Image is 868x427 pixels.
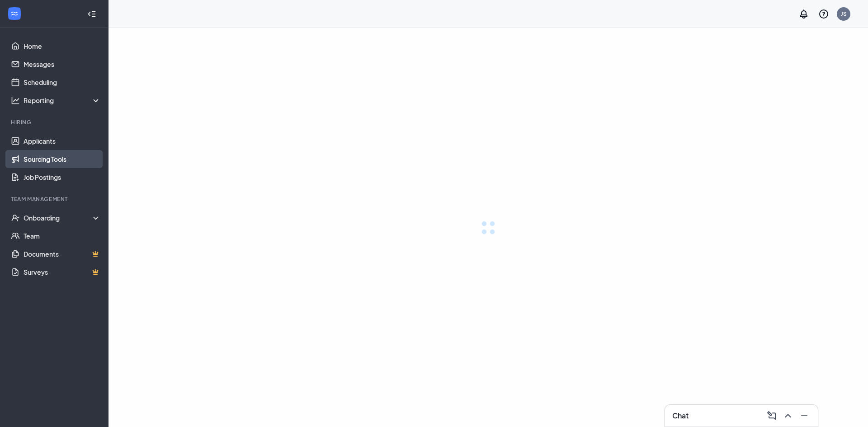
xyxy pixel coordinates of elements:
[766,410,777,421] svg: ComposeMessage
[783,410,793,421] svg: ChevronUp
[24,96,101,105] div: Reporting
[87,9,96,19] svg: Collapse
[796,408,811,423] button: Minimize
[818,9,829,19] svg: QuestionInfo
[24,227,101,245] a: Team
[10,9,19,18] svg: WorkstreamLogo
[672,411,689,421] h3: Chat
[798,9,809,19] svg: Notifications
[11,195,99,203] div: Team Management
[24,213,101,222] div: Onboarding
[11,213,20,222] svg: UserCheck
[24,245,101,263] a: DocumentsCrown
[24,132,101,150] a: Applicants
[11,96,20,105] svg: Analysis
[764,408,778,423] button: ComposeMessage
[24,168,101,186] a: Job Postings
[24,263,101,281] a: SurveysCrown
[11,118,99,126] div: Hiring
[24,73,101,91] a: Scheduling
[780,408,794,423] button: ChevronUp
[799,410,810,421] svg: Minimize
[24,37,101,55] a: Home
[24,55,101,73] a: Messages
[24,150,101,168] a: Sourcing Tools
[841,10,847,18] div: JS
